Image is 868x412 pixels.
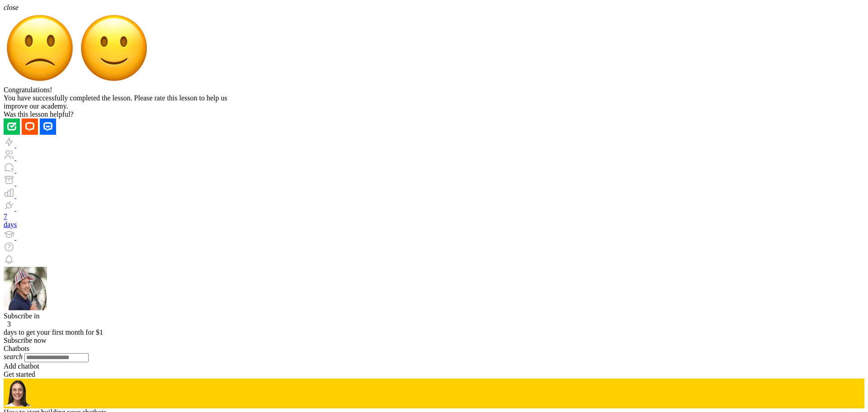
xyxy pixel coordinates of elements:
[4,345,864,353] div: Chatbots
[7,4,34,31] button: Open LiveChat chat widget
[4,221,864,229] div: days
[4,213,864,229] a: 7 days
[7,320,861,328] div: 3
[4,86,230,94] div: Congratulations!
[4,362,864,370] div: Add chatbot
[4,12,76,84] img: slightly-frowning-face
[4,312,864,336] div: Subscribe in days to get your first month for $1
[4,336,864,345] div: Subscribe now
[4,379,32,407] img: author
[4,4,19,11] i: close
[4,370,864,379] div: Get started
[4,110,230,118] div: Was this lesson helpful?
[4,353,23,360] i: search
[4,94,230,110] div: You have successfully completed the lesson. Please rate this lesson to help us improve our academy.
[78,12,150,84] img: slightly-smiling-face
[4,213,864,221] div: 7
